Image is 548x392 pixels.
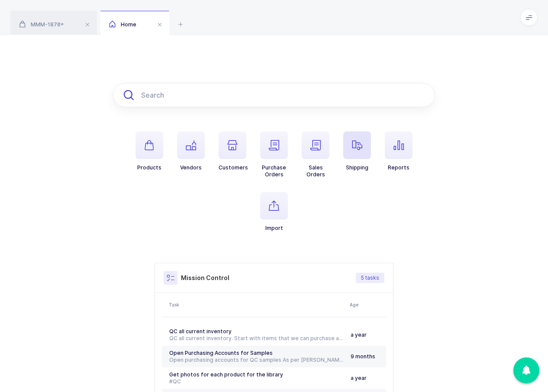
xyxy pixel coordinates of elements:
button: Products [135,131,163,171]
button: SalesOrders [302,131,329,178]
span: 9 months [351,353,375,360]
span: 5 tasks [361,274,379,281]
button: Customers [219,131,248,171]
button: Vendors [177,131,205,171]
span: a year [351,331,367,338]
div: Age [350,301,384,308]
div: #QC [169,378,344,385]
button: PurchaseOrders [260,131,288,178]
h3: Mission Control [181,274,229,282]
button: Import [260,192,288,232]
button: Shipping [343,131,371,171]
input: Search [113,83,435,107]
div: Open purchasing accounts for QC samples As per [PERSON_NAME], we had an account with [PERSON_NAME... [169,357,344,363]
div: QC all current inventory. Start with items that we can purchase a sample from Schein. #[GEOGRAPHI... [169,335,344,342]
span: Get photos for each product for the library [169,371,283,378]
span: Open Purchasing Accounts for Samples [169,350,273,356]
span: MMM-1870+ [19,21,64,28]
span: a year [351,375,367,381]
button: Reports [385,131,413,171]
span: QC all current inventory [169,328,232,335]
div: Task [169,301,345,308]
span: Home [109,21,136,28]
